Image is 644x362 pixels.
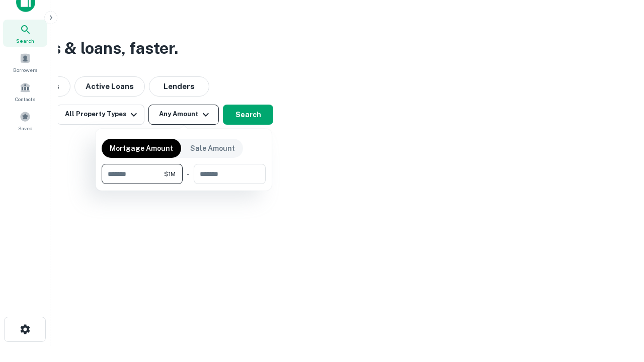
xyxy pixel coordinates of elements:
[187,164,190,184] div: -
[594,249,644,298] iframe: Chat Widget
[164,169,176,178] span: $1M
[110,143,173,154] p: Mortgage Amount
[190,143,235,154] p: Sale Amount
